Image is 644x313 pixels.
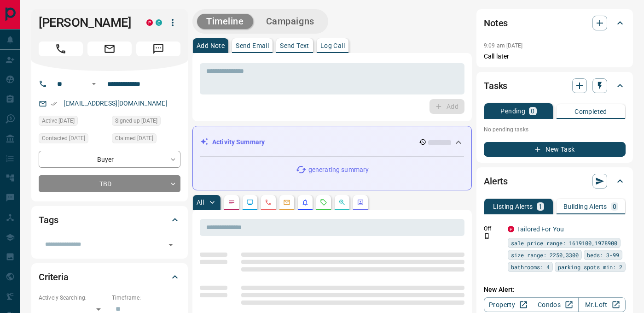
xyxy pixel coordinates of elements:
[558,262,622,272] span: parking spots min: 2
[357,199,364,206] svg: Agent Actions
[320,199,327,206] svg: Requests
[484,123,626,136] p: No pending tasks
[136,41,180,56] span: Message
[511,262,550,272] span: bathrooms: 4
[280,42,309,49] p: Send Text
[484,170,626,192] div: Alerts
[228,199,235,206] svg: Notes
[112,116,180,129] div: Mon Sep 19 2022
[283,199,290,206] svg: Emails
[87,41,132,56] span: Email
[500,108,525,114] p: Pending
[257,14,324,29] button: Campaigns
[484,224,502,233] p: Off
[320,42,345,49] p: Log Call
[539,203,542,210] p: 1
[531,108,534,114] p: 0
[115,134,153,143] span: Claimed [DATE]
[200,134,464,151] div: Activity Summary
[563,203,607,210] p: Building Alerts
[517,225,564,233] a: Tailored For You
[64,100,168,107] a: [EMAIL_ADDRESS][DOMAIN_NAME]
[115,116,157,125] span: Signed up [DATE]
[42,116,75,125] span: Active [DATE]
[338,199,346,206] svg: Opportunities
[308,165,369,175] p: generating summary
[484,16,508,30] h2: Notes
[39,41,83,56] span: Call
[484,285,626,295] p: New Alert:
[39,15,133,30] h1: [PERSON_NAME]
[39,116,107,129] div: Thu Jan 16 2025
[613,203,616,210] p: 0
[484,233,490,239] svg: Push Notification Only
[574,108,607,115] p: Completed
[146,19,153,26] div: property.ca
[236,42,269,49] p: Send Email
[484,142,626,157] button: New Task
[39,175,180,192] div: TBD
[302,199,309,206] svg: Listing Alerts
[508,226,514,232] div: property.ca
[112,133,180,146] div: Thu Jan 16 2025
[531,297,578,312] a: Condos
[156,19,162,26] div: condos.ca
[39,294,107,302] p: Actively Searching:
[39,213,58,227] h2: Tags
[212,137,265,147] p: Activity Summary
[484,52,626,61] p: Call later
[197,199,204,206] p: All
[88,78,99,89] button: Open
[246,199,254,206] svg: Lead Browsing Activity
[42,134,85,143] span: Contacted [DATE]
[484,75,626,97] div: Tasks
[197,14,253,29] button: Timeline
[484,297,531,312] a: Property
[511,238,617,248] span: sale price range: 1619100,1978900
[484,174,508,189] h2: Alerts
[493,203,533,210] p: Listing Alerts
[587,250,619,260] span: beds: 3-99
[484,12,626,34] div: Notes
[484,78,507,93] h2: Tasks
[197,42,225,49] p: Add Note
[164,238,177,251] button: Open
[39,151,180,168] div: Buyer
[39,270,69,284] h2: Criteria
[39,266,180,288] div: Criteria
[265,199,272,206] svg: Calls
[39,209,180,231] div: Tags
[578,297,626,312] a: Mr.Loft
[484,42,523,49] p: 9:09 am [DATE]
[511,250,579,260] span: size range: 2250,3300
[51,100,57,107] svg: Email Verified
[112,294,180,302] p: Timeframe:
[39,133,107,146] div: Thu May 08 2025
